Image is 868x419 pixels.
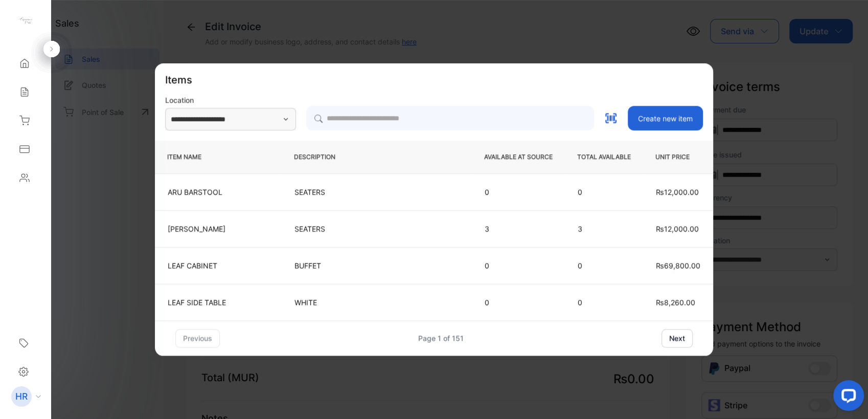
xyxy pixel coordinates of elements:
p: [PERSON_NAME] [168,223,269,234]
span: ₨8,260.00 [656,298,695,307]
img: logo [18,13,33,29]
p: WHITE [294,297,459,308]
iframe: LiveChat chat widget [825,376,868,419]
p: Items [165,72,192,87]
span: ₨12,000.00 [656,224,699,233]
p: ITEM NAME [167,152,269,161]
button: next [661,329,693,347]
button: previous [175,329,220,347]
button: Create new item [628,106,703,130]
span: ₨12,000.00 [656,188,699,196]
p: SEATERS [294,187,459,197]
p: LEAF SIDE TABLE [168,297,269,308]
span: ₨69,800.00 [656,261,700,270]
p: AVAILABLE AT SOURCE [484,152,553,161]
p: 0 [485,187,552,197]
p: 0 [578,187,630,197]
p: 0 [485,297,552,308]
p: TOTAL AVAILABLE [577,152,631,161]
p: UNIT PRICE [655,152,701,161]
p: 0 [578,260,630,271]
p: SEATERS [294,223,459,234]
p: 0 [485,260,552,271]
div: Page 1 of 151 [418,333,464,343]
p: 0 [578,297,630,308]
p: ARU BARSTOOL [168,187,269,197]
p: HR [15,390,28,403]
p: 3 [578,223,630,234]
p: 3 [485,223,552,234]
p: DESCRIPTION [294,152,460,161]
p: BUFFET [294,260,459,271]
p: LEAF CABINET [168,260,269,271]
